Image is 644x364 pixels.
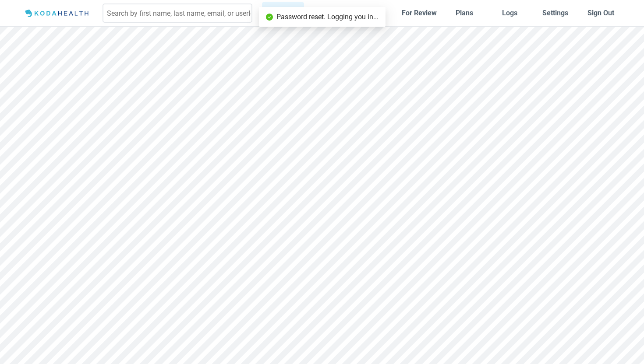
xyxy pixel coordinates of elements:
a: Clinics [308,2,350,24]
a: Logs [489,2,531,24]
a: Settings [534,2,577,24]
a: Users [353,2,395,24]
button: Sign Out [580,2,622,24]
a: Plans [444,2,486,24]
input: Search by first name, last name, email, or userId [103,3,252,23]
a: Home [262,2,304,24]
a: For Review [398,2,440,24]
span: check-circle [266,14,273,21]
img: Logo [22,8,93,19]
span: Password reset. Logging you in... [276,13,379,21]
